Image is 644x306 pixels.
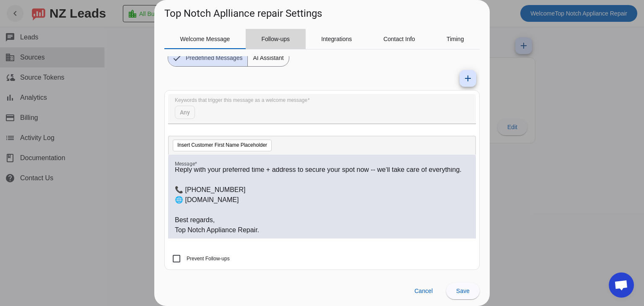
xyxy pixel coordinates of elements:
button: Insert Customer First Name Placeholder [173,140,272,151]
p: Top Notch Appliance Repair. [175,225,469,235]
p: Reply with your preferred time + address to secure your spot now -- we'll take care of everything. [175,165,469,175]
mat-label: Keywords that trigger this message as a welcome message [175,98,307,103]
span: Integrations [321,36,352,42]
span: Timing [447,36,464,42]
span: Save [456,288,470,294]
button: Save [446,283,480,299]
p: 🌐 [DOMAIN_NAME] [175,195,469,205]
span: Predefined Messages [181,49,247,66]
div: Open chat [609,272,634,298]
button: Cancel [408,283,439,299]
span: AI Assistant [248,49,288,66]
mat-icon: add [463,73,473,83]
p: Best regards, [175,215,469,225]
span: Welcome Message [180,36,230,42]
span: Follow-ups [261,36,290,42]
h1: Top Notch Aplliance repair Settings [164,7,322,20]
span: Contact Info [383,36,415,42]
p: 📞 [PHONE_NUMBER] [175,185,469,195]
label: Prevent Follow-ups [185,254,230,263]
span: Cancel [414,288,433,294]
